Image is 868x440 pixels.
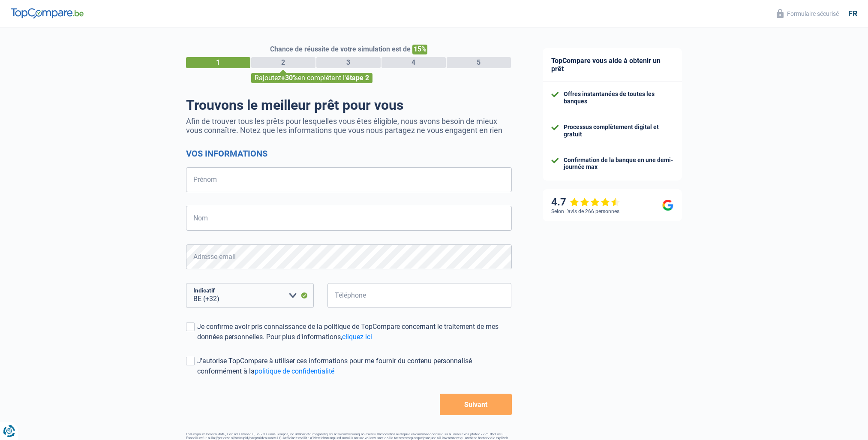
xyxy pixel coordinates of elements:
[440,394,511,415] button: Suivant
[346,74,369,82] span: étape 2
[251,73,372,83] div: Rajoutez en complétant l'
[543,48,682,82] div: TopCompare vous aide à obtenir un prêt
[551,196,620,208] div: 4.7
[381,57,446,68] div: 4
[186,117,512,135] p: Afin de trouver tous les prêts pour lesquelles vous êtes éligible, nous avons besoin de mieux vou...
[447,57,511,68] div: 5
[186,57,250,68] div: 1
[342,333,372,341] a: cliquez ici
[564,124,673,138] div: Processus complètement digital et gratuit
[412,45,427,54] span: 15%
[11,8,84,18] img: TopCompare Logo
[564,90,673,105] div: Offres instantanées de toutes les banques
[316,57,381,68] div: 3
[197,356,512,377] div: J'autorise TopCompare à utiliser ces informations pour me fournir du contenu personnalisé conform...
[186,148,512,159] h2: Vos informations
[270,45,411,53] span: Chance de réussite de votre simulation est de
[255,367,334,375] a: politique de confidentialité
[551,208,619,214] div: Selon l’avis de 266 personnes
[186,97,512,113] h1: Trouvons le meilleur prêt pour vous
[327,283,512,308] input: 401020304
[772,6,844,21] button: Formulaire sécurisé
[197,322,512,342] div: Je confirme avoir pris connaissance de la politique de TopCompare concernant le traitement de mes...
[848,9,857,18] div: fr
[281,74,298,82] span: +30%
[564,157,673,171] div: Confirmation de la banque en une demi-journée max
[251,57,315,68] div: 2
